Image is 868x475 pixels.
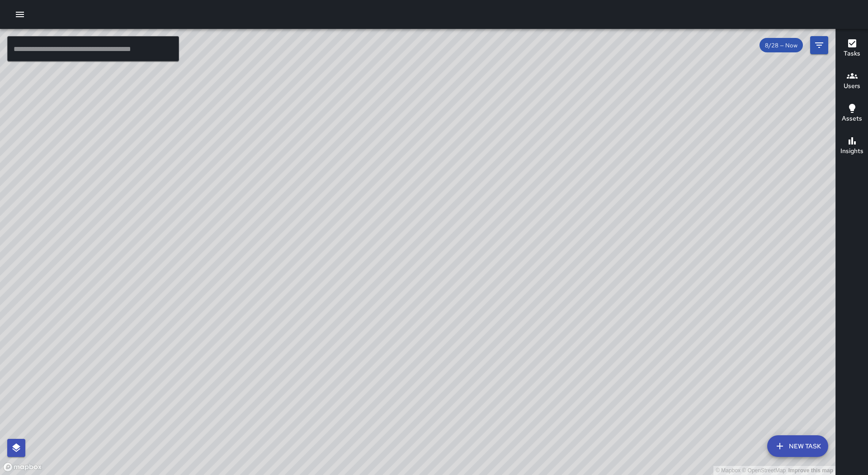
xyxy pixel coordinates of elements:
button: Assets [836,98,868,130]
h6: Insights [840,146,863,156]
button: Users [836,65,868,98]
h6: Users [844,81,860,91]
button: New Task [767,435,828,457]
button: Tasks [836,33,868,65]
h6: Tasks [844,49,860,59]
span: 8/28 — Now [759,42,803,49]
button: Insights [836,130,868,163]
button: Filters [810,36,828,54]
h6: Assets [842,114,862,124]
